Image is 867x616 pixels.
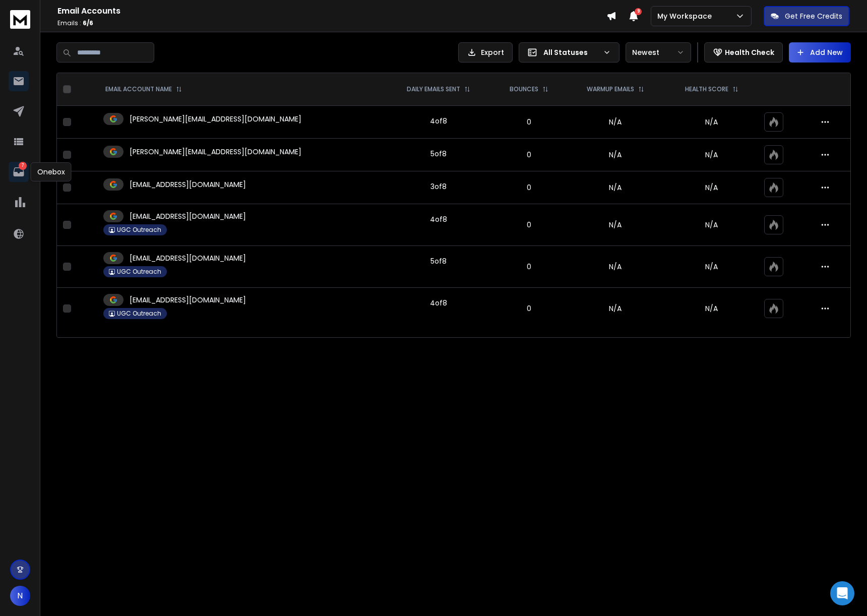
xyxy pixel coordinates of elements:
[704,42,783,63] button: Health Check
[117,268,161,276] p: UGC Outreach
[626,42,691,63] button: Newest
[31,162,72,181] div: Onebox
[430,298,447,308] div: 4 of 8
[130,211,246,221] p: [EMAIL_ADDRESS][DOMAIN_NAME]
[10,586,30,606] button: N
[785,11,842,21] p: Get Free Credits
[543,47,599,57] p: All Statuses
[566,106,665,139] td: N/A
[566,139,665,171] td: N/A
[430,149,447,159] div: 5 of 8
[635,8,642,15] span: 9
[458,42,513,63] button: Export
[657,11,716,21] p: My Workspace
[83,19,93,27] span: 6 / 6
[130,147,301,157] p: [PERSON_NAME][EMAIL_ADDRESS][DOMAIN_NAME]
[498,182,560,193] p: 0
[105,85,182,93] div: EMAIL ACCOUNT NAME
[566,204,665,246] td: N/A
[498,220,560,230] p: 0
[430,256,447,266] div: 5 of 8
[498,303,560,314] p: 0
[671,182,752,193] p: N/A
[498,117,560,127] p: 0
[510,85,538,93] p: BOUNCES
[671,303,752,314] p: N/A
[130,179,246,190] p: [EMAIL_ADDRESS][DOMAIN_NAME]
[57,5,606,17] h1: Email Accounts
[57,19,606,27] p: Emails :
[9,162,29,182] a: 7
[130,253,246,263] p: [EMAIL_ADDRESS][DOMAIN_NAME]
[671,220,752,230] p: N/A
[430,181,447,192] div: 3 of 8
[430,116,447,126] div: 4 of 8
[498,262,560,272] p: 0
[117,310,161,318] p: UGC Outreach
[725,47,774,57] p: Health Check
[19,162,27,170] p: 7
[130,114,301,124] p: [PERSON_NAME][EMAIL_ADDRESS][DOMAIN_NAME]
[566,288,665,330] td: N/A
[566,246,665,288] td: N/A
[830,581,854,605] div: Open Intercom Messenger
[671,117,752,127] p: N/A
[117,226,161,234] p: UGC Outreach
[430,214,447,224] div: 4 of 8
[407,85,460,93] p: DAILY EMAILS SENT
[498,150,560,160] p: 0
[587,85,634,93] p: WARMUP EMAILS
[671,150,752,160] p: N/A
[10,10,30,29] img: logo
[685,85,728,93] p: HEALTH SCORE
[764,6,849,26] button: Get Free Credits
[130,295,246,305] p: [EMAIL_ADDRESS][DOMAIN_NAME]
[789,42,851,63] button: Add New
[671,262,752,272] p: N/A
[566,171,665,204] td: N/A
